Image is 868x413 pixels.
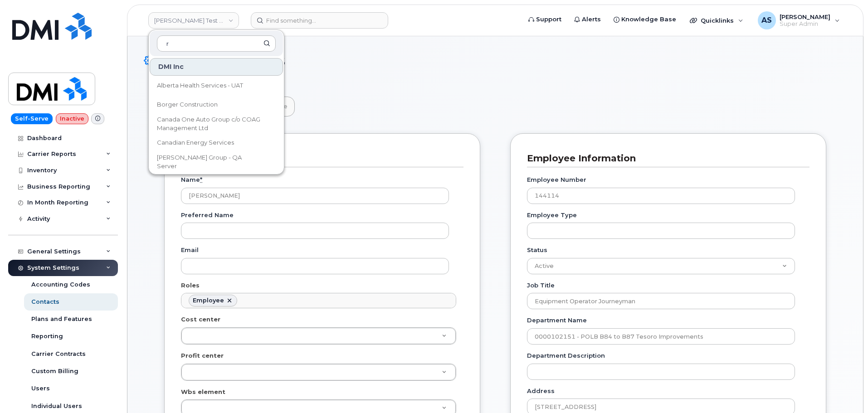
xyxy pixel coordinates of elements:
label: Preferred Name [181,211,234,219]
label: Name [181,175,202,184]
abbr: required [200,176,202,183]
label: Address [527,387,555,395]
input: Search [157,35,276,52]
a: Canadian Energy Services [150,134,283,152]
h1: Special Contacts [144,53,847,68]
span: Canada One Auto Group c/o COAG Management Ltd [157,115,261,133]
label: Roles [181,281,200,290]
a: Alberta Health Services - UAT [150,77,283,95]
label: Employee Number [527,175,586,184]
label: Email [181,246,199,254]
div: DMI Inc [150,58,283,76]
span: Alberta Health Services - UAT [157,81,243,90]
label: Department Description [527,351,605,360]
a: Borger Construction [150,96,283,114]
span: Canadian Energy Services [157,138,234,147]
label: Department Name [527,316,587,325]
a: Canada One Auto Group c/o COAG Management Ltd [150,115,283,133]
h3: General [181,152,457,165]
label: Profit center [181,351,224,360]
a: [PERSON_NAME] Group - QA Server [150,153,283,171]
label: Status [527,246,547,254]
span: [PERSON_NAME] Group - QA Server [157,153,261,171]
label: Employee Type [527,211,577,219]
label: Job Title [527,281,555,290]
label: Wbs element [181,388,225,396]
label: Cost center [181,315,220,324]
span: Borger Construction [157,100,218,109]
h3: Employee Information [527,152,803,165]
div: Employee [193,297,224,304]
